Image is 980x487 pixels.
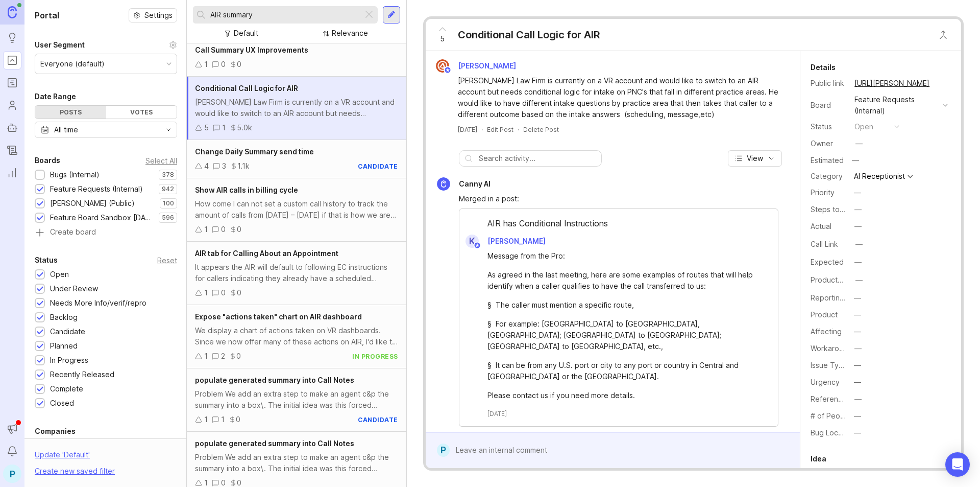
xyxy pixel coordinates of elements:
[459,217,778,235] div: AIR has Conditional Instructions
[854,257,862,268] div: —
[187,77,406,140] a: Conditional Call Logic for AIR[PERSON_NAME] Law Firm is currently on a VR account and would like ...
[811,395,856,403] label: Reference(s)
[195,452,398,474] div: Problem We add an extra step to make an agent c&p the summary into a box\. The initial idea was t...
[728,150,782,167] button: View
[204,160,209,172] div: 4
[811,78,846,89] div: Public link
[458,75,779,120] div: [PERSON_NAME] Law Firm is currently on a VR account and would like to switch to an AIR account bu...
[854,204,862,215] div: —
[854,410,861,422] div: —
[849,154,862,167] div: —
[855,138,863,149] div: —
[204,59,208,70] div: 1
[811,240,838,248] label: Call Link
[204,122,209,133] div: 5
[945,452,970,477] div: Open Intercom Messenger
[35,9,59,21] h1: Portal
[811,327,842,336] label: Affecting
[811,205,880,214] label: Steps to Reproduce
[187,140,406,178] a: Change Daily Summary send time431.1kcandidate
[854,221,862,232] div: —
[35,90,76,103] div: Date Range
[811,222,831,230] label: Actual
[851,342,865,355] button: Workaround
[854,94,939,117] div: Feature Requests (Internal)
[50,283,98,294] div: Under Review
[851,220,865,233] button: Actual
[195,262,398,284] div: It appears the AIR will default to following EC instructions for callers indicating they already ...
[221,287,226,298] div: 0
[3,442,21,460] button: Notifications
[459,193,778,204] div: Merged in a post:
[465,235,479,248] div: K
[444,66,451,74] img: member badge
[35,39,85,51] div: User Segment
[221,414,225,425] div: 1
[487,360,762,382] div: § It can be from any U.S. port or city to any port or country in Central and [GEOGRAPHIC_DATA] or...
[440,33,445,44] span: 5
[481,125,483,134] div: ·
[3,141,21,159] a: Changelog
[854,377,861,388] div: —
[144,10,173,20] span: Settings
[35,254,58,266] div: Status
[3,420,21,438] button: Announcements
[237,160,250,172] div: 1.1k
[854,173,905,180] div: AI Receptionist
[195,84,298,92] span: Conditional Call Logic for AIR
[855,274,863,286] div: —
[458,28,600,42] div: Conditional Call Logic for AIR
[145,158,177,164] div: Select All
[237,224,241,235] div: 0
[487,390,762,401] div: Please contact us if you need more details.
[487,250,762,262] div: Message from the Pro:
[851,392,865,406] button: Reference(s)
[204,224,208,235] div: 1
[811,293,865,302] label: Reporting Team
[854,393,862,405] div: —
[162,171,174,179] p: 378
[332,28,368,39] div: Relevance
[811,188,835,197] label: Priority
[204,414,208,425] div: 1
[157,258,177,263] div: Reset
[195,45,308,54] span: Call Summary UX Improvements
[106,106,177,119] div: Votes
[40,58,105,69] div: Everyone (default)
[50,312,78,323] div: Backlog
[430,59,524,73] a: Nicole Clarida[PERSON_NAME]
[3,465,21,483] button: P
[811,361,848,369] label: Issue Type
[129,8,177,22] button: Settings
[187,242,406,305] a: AIR tab for Calling About an AppointmentIt appears the AIR will default to following EC instructi...
[487,409,507,418] span: [DATE]
[811,157,844,164] div: Estimated
[50,369,114,380] div: Recently Released
[234,28,258,39] div: Default
[518,125,519,134] div: ·
[237,59,241,70] div: 0
[811,275,865,284] label: ProductboardID
[195,388,398,411] div: Problem We add an extra step to make an agent c&p the summary into a box\. The initial idea was t...
[811,121,846,132] div: Status
[458,125,477,134] a: [DATE]
[204,287,208,298] div: 1
[50,269,69,280] div: Open
[747,153,763,164] span: View
[854,187,861,198] div: —
[811,100,846,111] div: Board
[50,340,78,352] div: Planned
[50,355,88,366] div: In Progress
[933,25,953,45] button: Close button
[852,238,866,251] button: Call Link
[358,162,398,171] div: candidate
[50,212,154,223] div: Feature Board Sandbox [DATE]
[195,147,314,156] span: Change Daily Summary send time
[35,228,177,238] a: Create board
[35,466,115,477] div: Create new saved filter
[50,198,135,209] div: [PERSON_NAME] (Public)
[221,59,226,70] div: 0
[459,179,491,188] span: Canny AI
[854,343,862,354] div: —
